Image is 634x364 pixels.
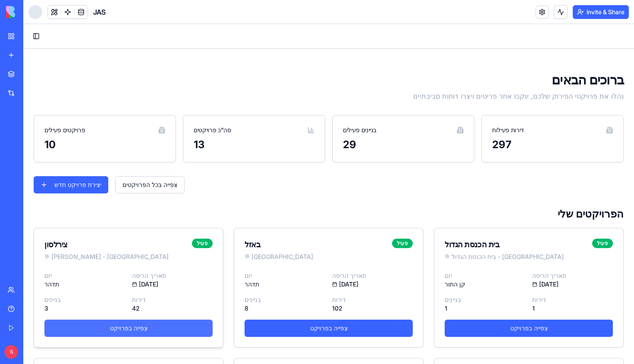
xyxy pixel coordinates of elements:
div: תדהר [21,256,102,264]
button: יצירת פרויקט חדש [10,152,85,169]
h2: הפרויקטים שלי [10,183,600,197]
div: בית הכנסת הגדול - [GEOGRAPHIC_DATA] [421,228,540,237]
button: Invite & Share [573,5,629,19]
div: קן התור [421,256,502,264]
h1: ברוכים הבאים [10,48,600,63]
div: 10 [21,114,142,128]
p: נהלו את פרויקטי הפירוק שלכם, עקבו אחר פריטים ויצרו דוחות סביבתיים [10,67,600,77]
div: 102 [309,280,389,289]
div: בניינים [421,271,502,280]
div: [GEOGRAPHIC_DATA] [221,228,290,237]
a: צפייה בכל הפרויקטים [92,152,161,169]
div: בניינים פעילים [320,102,353,110]
div: דירות פעילות [469,102,501,110]
div: 29 [320,114,440,128]
div: בניינים [21,271,102,280]
div: תאריך הריסה [109,247,189,256]
div: פעיל [169,215,189,224]
div: 42 [109,280,189,289]
div: 1 [509,280,590,289]
div: יזם [421,247,502,256]
div: 8 [221,280,302,289]
a: צפייה בפרויקט [421,296,590,313]
div: תאריך הריסה [509,247,590,256]
div: צירלסון [21,215,145,227]
span: S [4,345,18,359]
div: דירות [509,271,590,280]
a: צפייה בפרויקט [21,296,189,313]
div: פעיל [569,215,590,224]
div: יזם [21,247,102,256]
div: בית הכנסת הגדול [421,215,540,227]
img: logo [6,6,60,18]
div: בניינים [221,271,302,280]
div: 1 [421,280,502,289]
div: 297 [469,114,590,128]
div: תדהר [221,256,302,264]
div: [DATE] [309,256,389,264]
a: צפייה בפרויקט [221,296,389,313]
div: סה"כ פרויקטים [170,102,207,110]
div: פרויקטים פעילים [21,102,62,110]
div: 3 [21,280,102,289]
div: תאריך הריסה [309,247,389,256]
div: באזל [221,215,290,227]
span: JAS [93,7,106,17]
div: דירות [109,271,189,280]
div: [DATE] [109,256,189,264]
div: 13 [170,114,291,128]
div: יזם [221,247,302,256]
div: [PERSON_NAME] - [GEOGRAPHIC_DATA] [21,228,145,237]
div: [DATE] [509,256,590,264]
div: דירות [309,271,389,280]
div: פעיל [369,215,389,224]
